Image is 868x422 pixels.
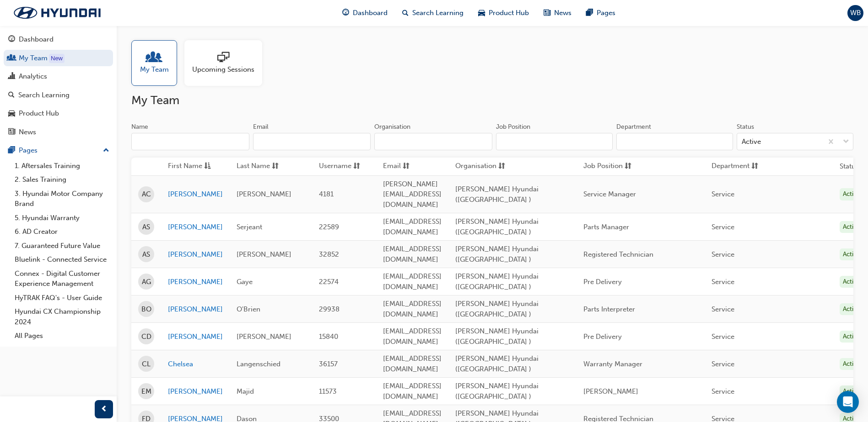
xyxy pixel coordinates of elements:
[712,190,734,198] span: Service
[4,87,113,104] a: Search Learning
[101,404,108,415] span: prev-icon
[383,272,442,291] span: [EMAIL_ADDRESS][DOMAIN_NAME]
[237,161,270,172] span: Last Name
[131,122,148,132] div: Name
[11,291,113,305] a: HyTRAK FAQ's - User Guide
[712,161,762,172] button: Departmentsorting-icon
[840,248,863,261] div: Active
[712,161,749,172] span: Department
[141,332,151,342] span: CD
[383,161,401,172] span: Email
[402,7,409,19] span: search-icon
[383,245,442,264] span: [EMAIL_ADDRESS][DOMAIN_NAME]
[168,277,223,287] a: [PERSON_NAME]
[471,4,536,22] a: car-iconProduct Hub
[583,332,622,341] span: Pre Delivery
[142,277,151,287] span: AG
[586,7,593,19] span: pages-icon
[142,189,151,200] span: AC
[319,190,334,198] span: 4181
[237,332,291,341] span: [PERSON_NAME]
[142,249,150,260] span: AS
[850,8,861,18] span: WB
[168,359,223,369] a: Chelsea
[131,133,249,150] input: Name
[4,68,113,85] a: Analytics
[168,189,223,200] a: [PERSON_NAME]
[237,360,280,368] span: Langenschied
[583,387,638,396] span: [PERSON_NAME]
[625,161,631,172] span: sorting-icon
[616,133,733,150] input: Department
[168,222,223,232] a: [PERSON_NAME]
[19,34,54,45] div: Dashboard
[237,161,287,172] button: Last Namesorting-icon
[237,250,291,258] span: [PERSON_NAME]
[11,159,113,173] a: 1. Aftersales Training
[496,133,613,150] input: Job Position
[8,36,15,44] span: guage-icon
[353,8,388,18] span: Dashboard
[840,276,863,288] div: Active
[751,161,758,172] span: sorting-icon
[148,52,160,64] span: people-icon
[140,64,169,75] span: My Team
[840,303,863,316] div: Active
[583,305,635,313] span: Parts Interpreter
[184,40,270,86] a: Upcoming Sessions
[319,223,339,231] span: 22589
[19,71,47,82] div: Analytics
[18,90,70,100] div: Search Learning
[536,4,579,22] a: news-iconNews
[712,223,734,231] span: Service
[11,239,113,253] a: 7. Guaranteed Future Value
[847,5,863,21] button: WB
[8,128,15,137] span: news-icon
[11,329,113,343] a: All Pages
[11,187,113,211] a: 3. Hyundai Motor Company Brand
[544,7,550,19] span: news-icon
[4,124,113,141] a: News
[712,360,734,368] span: Service
[141,386,151,397] span: EM
[383,217,442,236] span: [EMAIL_ADDRESS][DOMAIN_NAME]
[141,304,151,315] span: BO
[319,387,337,396] span: 11573
[383,180,442,209] span: [PERSON_NAME][EMAIL_ADDRESS][DOMAIN_NAME]
[412,8,464,18] span: Search Learning
[742,137,761,147] div: Active
[498,161,505,172] span: sorting-icon
[403,161,410,172] span: sorting-icon
[840,161,859,172] th: Status
[583,161,634,172] button: Job Positionsorting-icon
[4,105,113,122] a: Product Hub
[319,161,369,172] button: Usernamesorting-icon
[583,223,629,231] span: Parts Manager
[455,300,539,318] span: [PERSON_NAME] Hyundai ([GEOGRAPHIC_DATA] )
[319,360,338,368] span: 36157
[353,161,360,172] span: sorting-icon
[168,332,223,342] a: [PERSON_NAME]
[489,8,529,18] span: Product Hub
[142,222,150,232] span: AS
[843,136,849,148] span: down-icon
[455,161,506,172] button: Organisationsorting-icon
[374,133,492,150] input: Organisation
[11,211,113,225] a: 5. Hyundai Warranty
[583,278,622,286] span: Pre Delivery
[597,8,615,18] span: Pages
[11,267,113,291] a: Connex - Digital Customer Experience Management
[49,54,65,63] div: Tooltip anchor
[840,331,863,343] div: Active
[383,161,433,172] button: Emailsorting-icon
[712,278,734,286] span: Service
[217,52,229,64] span: sessionType_ONLINE_URL-icon
[237,223,262,231] span: Serjeant
[840,358,863,370] div: Active
[272,161,279,172] span: sorting-icon
[5,3,110,22] img: Trak
[11,225,113,239] a: 6. AD Creator
[583,190,636,198] span: Service Manager
[583,250,653,258] span: Registered Technician
[8,147,15,155] span: pages-icon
